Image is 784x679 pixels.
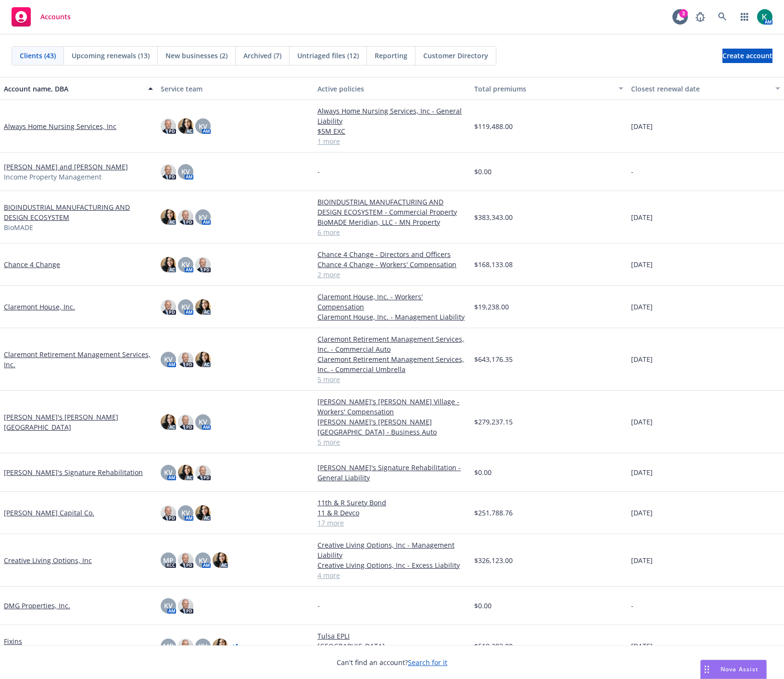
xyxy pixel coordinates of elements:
span: KV [199,121,207,131]
img: photo [161,257,176,272]
img: photo [178,414,193,430]
span: $519,283.00 [474,641,513,651]
span: KV [181,167,190,177]
span: [DATE] [631,354,653,364]
span: [DATE] [631,259,653,269]
a: Claremont Retirement Management Services, Inc. - Commercial Auto [317,334,467,354]
span: KV [199,641,207,651]
a: Claremont House, Inc. - Management Liability [317,312,467,322]
img: photo [195,505,211,521]
span: [DATE] [631,641,653,651]
span: $643,176.35 [474,354,513,364]
button: Service team [157,77,314,100]
img: photo [195,352,211,367]
span: [DATE] [631,302,653,312]
div: 3 [679,9,688,18]
a: Search [713,7,732,26]
span: $19,238.00 [474,302,509,312]
a: 2 more [317,269,467,280]
a: Creative Living Options, Inc - Excess Liability [317,560,467,570]
a: Create account [722,49,772,63]
span: [DATE] [631,417,653,427]
a: 5 more [317,437,467,447]
img: photo [161,505,176,521]
span: [DATE] [631,121,653,131]
a: BIOINDUSTRIAL MANUFACTURING AND DESIGN ECOSYSTEM - Commercial Property [317,197,467,217]
img: photo [757,9,772,25]
a: Switch app [735,7,754,26]
span: KV [164,354,173,364]
img: photo [178,552,193,568]
a: 4 more [317,570,467,580]
a: Chance 4 Change - Workers' Compensation [317,259,467,269]
a: 6 more [317,227,467,237]
span: KV [164,601,173,611]
a: [GEOGRAPHIC_DATA] [317,641,467,651]
a: Claremont House, Inc. - Workers' Compensation [317,292,467,312]
img: photo [195,257,211,272]
span: BioMADE [4,222,33,232]
span: Reporting [375,51,407,61]
a: [PERSON_NAME]'s [PERSON_NAME][GEOGRAPHIC_DATA] - Business Auto [317,417,467,437]
span: $119,488.00 [474,121,513,131]
img: photo [178,352,193,367]
span: $326,123.00 [474,555,513,565]
span: [DATE] [631,508,653,518]
a: + 1 [232,643,239,649]
a: [PERSON_NAME]'s [PERSON_NAME][GEOGRAPHIC_DATA] [4,412,153,432]
button: Total premiums [470,77,627,100]
a: Claremont Retirement Management Services, Inc. [4,349,153,370]
img: photo [178,598,193,614]
span: [DATE] [631,467,653,477]
a: Chance 4 Change [4,259,60,269]
span: KV [199,555,207,565]
span: - [317,601,320,611]
span: KV [199,212,207,222]
a: DMG Properties, Inc. [4,601,70,611]
span: $251,788.76 [474,508,513,518]
div: Closest renewal date [631,84,770,94]
span: [DATE] [631,212,653,222]
a: Always Home Nursing Services, Inc - General Liability [317,106,467,126]
a: [PERSON_NAME]'s Signature Rehabilitation [4,467,143,477]
span: Income Property Management [4,172,101,182]
span: MP [163,641,174,651]
span: Can't find an account? [337,657,447,667]
span: Clients (43) [20,51,56,61]
a: [PERSON_NAME]'s Signature Rehabilitation - General Liability [317,462,467,483]
a: $5M EXC [317,126,467,136]
a: Always Home Nursing Services, Inc [4,121,116,131]
div: Service team [161,84,310,94]
a: Creative Living Options, Inc - Management Liability [317,540,467,560]
span: Nova Assist [721,665,759,673]
img: photo [178,639,193,654]
a: BIOINDUSTRIAL MANUFACTURING AND DESIGN ECOSYSTEM [4,202,153,222]
button: Active policies [314,77,470,100]
span: Upcoming renewals (13) [72,51,150,61]
img: photo [161,414,176,430]
span: $0.00 [474,601,492,611]
a: 5 more [317,374,467,384]
img: photo [178,118,193,134]
div: Account name, DBA [4,84,142,94]
span: MP [163,555,174,565]
img: photo [195,465,211,480]
span: - [317,167,320,177]
span: Archived (7) [243,51,281,61]
a: Claremont House, Inc. [4,302,75,312]
a: Claremont Retirement Management Services, Inc. - Commercial Umbrella [317,354,467,374]
a: Creative Living Options, Inc [4,555,92,565]
img: photo [213,552,228,568]
span: $0.00 [474,167,492,177]
a: Report a Bug [691,7,710,26]
img: photo [161,209,176,225]
span: $0.00 [474,467,492,477]
span: $168,133.08 [474,259,513,269]
a: [PERSON_NAME] Capital Co. [4,508,94,518]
